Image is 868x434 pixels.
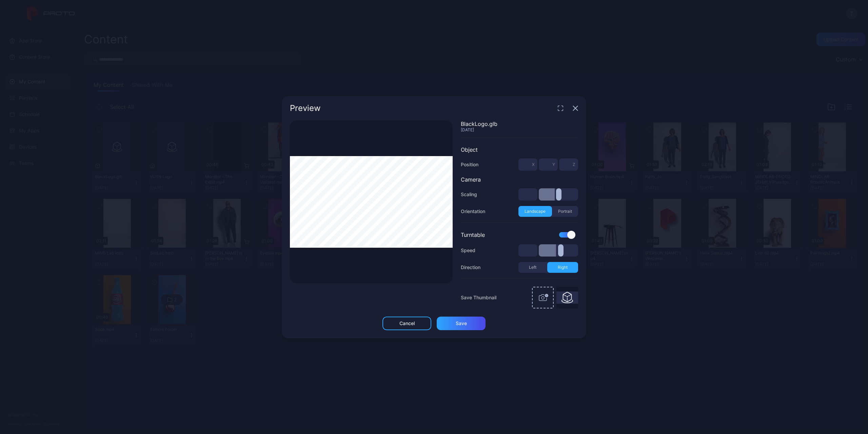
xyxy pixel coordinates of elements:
div: Speed [461,246,475,254]
div: BlackLogo.glb [461,120,578,127]
img: Thumbnail [556,291,578,304]
button: Cancel [382,317,431,330]
button: Landscape [518,206,552,217]
button: Save [437,317,486,330]
div: Cancel [399,321,415,326]
div: Object [461,146,578,153]
div: Preview [290,104,321,112]
div: Save [456,321,467,326]
div: Camera [461,176,578,183]
button: Right [547,262,578,273]
span: Z [573,162,575,167]
span: X [532,162,535,167]
span: Y [552,162,555,167]
div: Turntable [461,231,485,238]
div: Position [461,161,478,169]
div: Scaling [461,190,477,199]
div: Orientation [461,207,485,215]
span: Save Thumbnail [461,294,496,302]
div: [DATE] [461,127,578,132]
div: Direction [461,263,480,271]
button: Left [518,262,547,273]
button: Portrait [552,206,578,217]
